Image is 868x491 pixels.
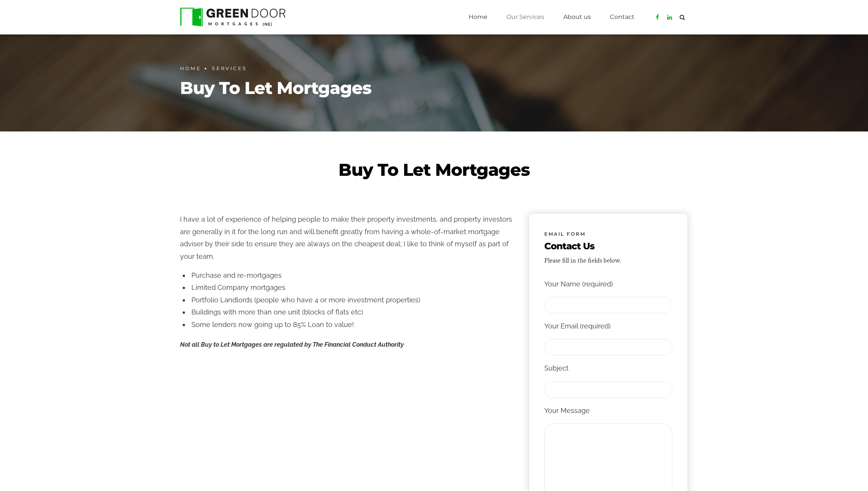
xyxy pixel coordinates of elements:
li: Some lenders now going up to 85% Loan to value! [190,319,514,331]
a: Our Services [506,8,544,27]
span: Buy To Let Mortgages [180,77,371,99]
small: Not all Buy to Let Mortgages are regulated by The Financial Conduct Authority [180,341,404,348]
a: Contact [610,8,635,27]
span: Buy To Let Mortgages [338,159,530,181]
p: Subject [544,362,672,374]
li: Limited Company mortgages [190,281,514,294]
a: Home [468,8,487,27]
img: Green Door Mortgages North East [180,8,285,27]
a: Services [212,64,247,73]
li: Portfolio Landlords (people who have 4 or more investment properties) [190,294,514,306]
span: EMAIL FORM [544,230,586,239]
p: Your Name (required) [544,278,672,290]
a: Home [180,64,201,73]
li: Purchase and re-mortgages [190,269,514,281]
li: Buildings with more than one unit (blocks of flats etc) [190,306,514,318]
span: Contact Us [544,240,621,252]
div: Please fill in the fields below. [544,255,621,267]
p: Your Email (required) [544,320,672,332]
p: Your Message [544,405,672,417]
p: I have a lot of experience of helping people to make their property investments, and property inv... [180,213,514,263]
a: About us [563,8,591,27]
